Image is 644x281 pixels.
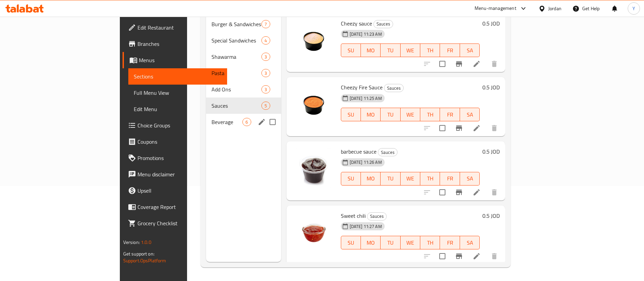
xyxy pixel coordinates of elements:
button: WE [401,108,420,121]
span: TH [423,46,437,55]
span: TH [423,174,437,183]
span: Beverage [211,118,242,126]
button: Branch-specific-item [451,56,467,72]
button: TU [381,172,400,186]
button: SA [460,172,480,186]
span: TU [383,46,398,55]
button: TH [420,43,440,57]
button: FR [440,43,460,57]
span: Special Sandwiches [211,36,261,45]
span: FR [443,238,457,248]
span: SU [344,110,358,120]
button: SA [460,108,480,121]
span: barbecue sauce [341,146,376,157]
span: Get support on: [123,249,154,258]
span: Branches [137,40,222,48]
span: Sections [134,72,222,81]
span: Shawarma [211,53,261,61]
span: [DATE] 11:23 AM [347,31,385,37]
span: 1.0.0 [141,238,151,247]
span: TH [423,238,437,248]
span: WE [403,174,418,183]
button: WE [401,43,420,57]
span: [DATE] 11:26 AM [347,159,385,165]
img: Cheezy Fire Sauce [292,83,335,126]
button: MO [361,236,381,249]
span: Coupons [137,138,222,146]
span: MO [364,238,378,248]
span: Edit Restaurant [137,23,222,32]
div: Sauces [367,212,387,221]
div: Sauces [378,148,398,156]
span: MO [364,174,378,183]
span: SA [463,174,477,183]
button: TH [420,172,440,186]
div: Beverage6edit [206,114,281,130]
a: Choice Groups [123,117,227,134]
span: Sauces [374,20,393,28]
span: MO [364,110,378,120]
span: FR [443,110,457,120]
span: Coverage Report [137,203,222,211]
img: barbecue sauce [292,147,335,190]
a: Menus [123,52,227,68]
h6: 0.5 JOD [482,147,500,156]
nav: Menu sections [206,13,281,133]
span: SA [463,110,477,120]
button: TH [420,108,440,121]
span: Select to update [435,249,449,263]
span: Select to update [435,57,449,71]
a: Coupons [123,134,227,150]
span: Pasta [211,69,261,77]
button: FR [440,108,460,121]
button: SU [341,172,361,186]
div: Jordan [548,5,562,12]
span: TU [383,238,398,248]
div: Sauces [384,84,404,92]
button: TU [381,43,400,57]
button: delete [486,120,502,136]
button: TU [381,236,400,249]
button: MO [361,108,381,121]
a: Edit Restaurant [123,19,227,36]
button: FR [440,236,460,249]
span: 5 [262,103,270,109]
span: Add Ons [211,85,261,93]
div: Special Sandwiches4 [206,32,281,49]
a: Grocery Checklist [123,215,227,231]
span: TU [383,174,398,183]
button: SU [341,236,361,249]
div: Shawarma3 [206,49,281,65]
a: Upsell [123,182,227,199]
div: Menu-management [475,4,516,13]
span: Sauces [367,212,386,220]
button: Branch-specific-item [451,248,467,264]
div: items [261,53,270,61]
a: Full Menu View [128,85,227,101]
span: SU [344,174,358,183]
button: MO [361,172,381,186]
span: SU [344,46,358,55]
a: Edit menu item [473,124,481,132]
a: Branches [123,36,227,52]
button: delete [486,56,502,72]
button: delete [486,248,502,264]
div: items [261,85,270,93]
span: WE [403,46,418,55]
button: WE [401,172,420,186]
span: Menu disclaimer [137,170,222,178]
button: edit [257,117,267,127]
span: Menus [139,56,222,64]
span: WE [403,238,418,248]
a: Promotions [123,150,227,166]
div: items [261,36,270,45]
button: SU [341,43,361,57]
button: WE [401,236,420,249]
button: Branch-specific-item [451,184,467,200]
button: MO [361,43,381,57]
span: FR [443,46,457,55]
button: delete [486,184,502,200]
h6: 0.5 JOD [482,19,500,28]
